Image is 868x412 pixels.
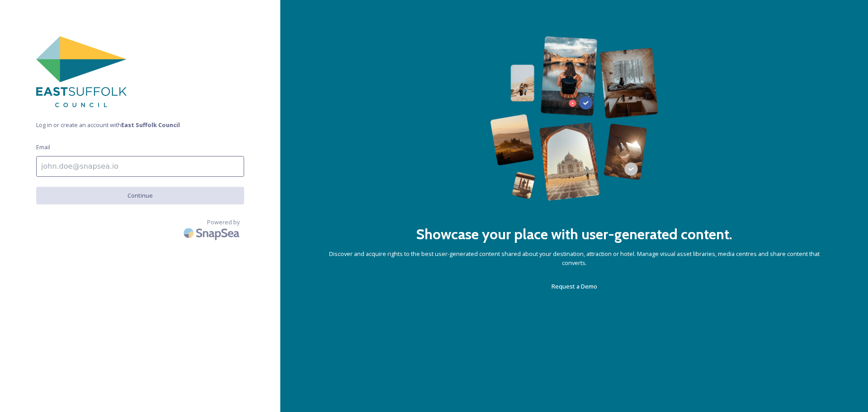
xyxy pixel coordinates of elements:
span: Log in or create an account with [36,121,244,129]
img: East%20Suffolk%20Council.png [36,36,127,107]
span: Request a Demo [552,282,597,290]
button: Continue [36,187,244,204]
a: Request a Demo [552,281,597,292]
img: 63b42ca75bacad526042e722_Group%20154-p-800.png [490,36,658,201]
span: Email [36,143,50,152]
img: SnapSea Logo [181,223,244,244]
span: Powered by [207,218,240,227]
input: john.doe@snapsea.io [36,156,244,177]
span: Discover and acquire rights to the best user-generated content shared about your destination, att... [316,250,832,267]
h2: Showcase your place with user-generated content. [416,223,732,245]
strong: East Suffolk Council [121,121,180,129]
